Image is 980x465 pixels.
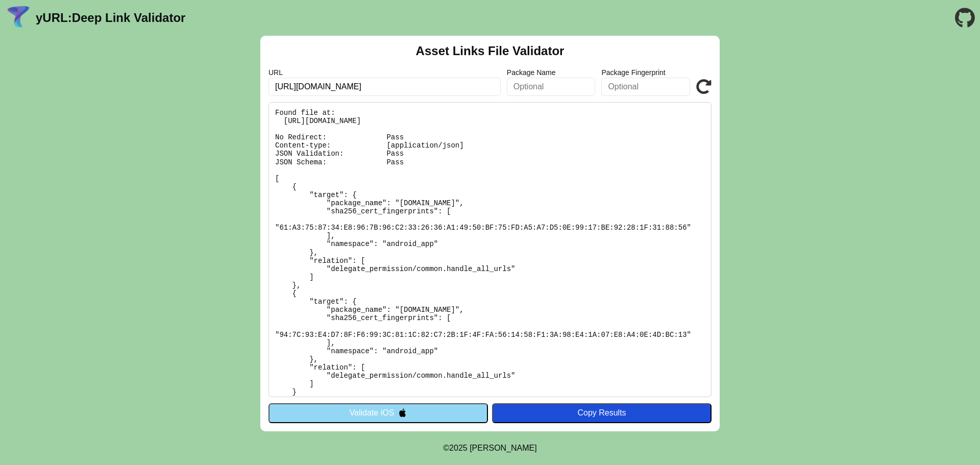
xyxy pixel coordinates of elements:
input: Optional [601,78,690,96]
pre: Found file at: [URL][DOMAIN_NAME] No Redirect: Pass Content-type: [application/json] JSON Validat... [268,102,712,397]
img: appleIcon.svg [398,408,407,417]
button: Copy Results [492,403,712,423]
h2: Asset Links File Validator [416,44,565,58]
a: yURL:Deep Link Validator [36,11,185,25]
label: Package Name [507,68,596,77]
div: Copy Results [497,408,706,418]
span: 2025 [449,444,468,452]
button: Validate iOS [268,403,488,423]
label: Package Fingerprint [601,68,690,77]
input: Optional [507,78,596,96]
label: URL [268,68,501,77]
img: yURL Logo [5,5,32,31]
footer: © [443,431,536,465]
input: Required [268,78,501,96]
a: Michael Ibragimchayev's Personal Site [470,444,537,452]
